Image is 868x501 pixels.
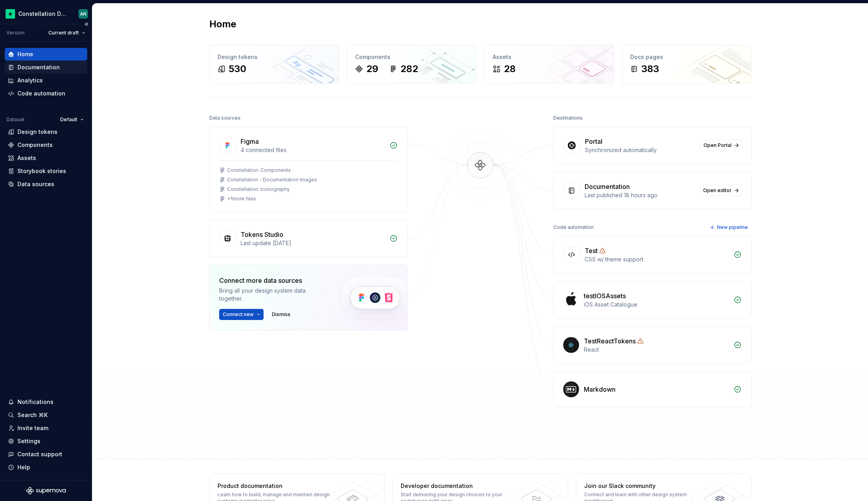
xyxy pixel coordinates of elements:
span: Default [60,116,77,123]
div: Bring all your design system data together. [219,287,326,303]
div: Docs pages [630,53,743,61]
div: Home [17,50,33,58]
a: Design tokens [5,126,87,138]
div: Design tokens [218,53,331,61]
div: Developer documentation [401,482,516,490]
div: Last update [DATE] [241,239,385,247]
div: Data sources [209,112,241,124]
a: Components [5,139,87,151]
div: Synchronized automatically [585,146,695,154]
div: Last published 18 hours ago [585,191,695,199]
span: Dismiss [272,311,291,318]
div: 4 connected files [241,146,385,154]
div: Tokens Studio [241,230,283,239]
div: TestReactTokens [584,336,636,346]
a: Analytics [5,74,87,87]
a: Docs pages383 [622,45,751,84]
a: Code automation [5,87,87,100]
a: Settings [5,435,87,448]
a: Assets [5,152,87,164]
div: Product documentation [218,482,333,490]
div: Figma [241,137,259,146]
div: Invite team [17,424,48,432]
div: Components [17,141,53,149]
div: 29 [366,63,378,75]
button: Contact support [5,448,87,461]
div: Constellation: Iconography [227,186,290,192]
div: iOS Asset Catalogue [584,301,729,309]
button: Dismiss [268,309,294,320]
div: Test [585,246,598,255]
button: Help [5,461,87,474]
div: 282 [400,63,418,75]
button: Default [57,114,87,125]
span: Open Portal [704,142,732,149]
div: Contact support [17,450,62,458]
span: Current draft [48,30,79,36]
button: New pipeline [707,222,751,233]
div: Destinations [553,112,583,124]
div: 28 [504,63,516,75]
div: Join our Slack community [584,482,700,490]
svg: Supernova Logo [26,487,66,495]
div: Code automation [553,222,594,233]
a: Assets28 [484,45,614,84]
a: Open Portal [700,140,742,151]
div: CSS w/ theme support [585,255,729,263]
div: Portal [585,137,602,146]
div: + 1 more files [227,196,256,202]
div: Constellation Design System [18,10,69,18]
span: Connect new [223,311,254,318]
div: Connect more data sources [219,276,326,285]
div: 383 [641,63,659,75]
button: Connect new [219,309,264,320]
div: Help [17,463,30,471]
button: Search ⌘K [5,409,87,421]
a: Open editor [700,185,742,196]
h2: Home [209,18,236,30]
img: d602db7a-5e75-4dfe-a0a4-4b8163c7bad2.png [6,9,15,19]
a: Components29282 [347,45,476,84]
div: Storybook stories [17,167,66,175]
div: React [584,346,729,354]
div: Constellation: Components [227,167,291,173]
div: Components [355,53,468,61]
div: 530 [229,63,246,75]
a: Invite team [5,422,87,434]
div: Documentation [585,182,630,191]
div: AN [80,11,86,17]
div: Settings [17,437,40,445]
div: Code automation [17,90,65,97]
div: Version [6,30,25,36]
div: Constellation - Documentation Images [227,177,317,183]
div: Dataset [6,116,25,123]
span: New pipeline [717,224,748,230]
div: Design tokens [17,128,57,136]
a: Tokens StudioLast update [DATE] [209,220,407,257]
a: Storybook stories [5,165,87,177]
a: Data sources [5,178,87,190]
a: Home [5,48,87,61]
div: Notifications [17,398,54,406]
button: Current draft [45,27,89,38]
div: Documentation [17,63,60,71]
span: Open editor [703,187,732,194]
button: Constellation Design SystemAN [2,5,90,22]
button: Notifications [5,396,87,408]
div: Search ⌘K [17,411,48,419]
div: Assets [493,53,606,61]
div: Data sources [17,180,54,188]
a: Figma4 connected filesConstellation: ComponentsConstellation - Documentation ImagesConstellation:... [209,127,407,212]
div: testIOSAssets [584,291,626,301]
button: Collapse sidebar [81,19,92,30]
a: Documentation [5,61,87,74]
div: Markdown [584,385,616,394]
a: Design tokens530 [209,45,339,84]
div: Assets [17,154,36,162]
div: Analytics [17,76,43,84]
